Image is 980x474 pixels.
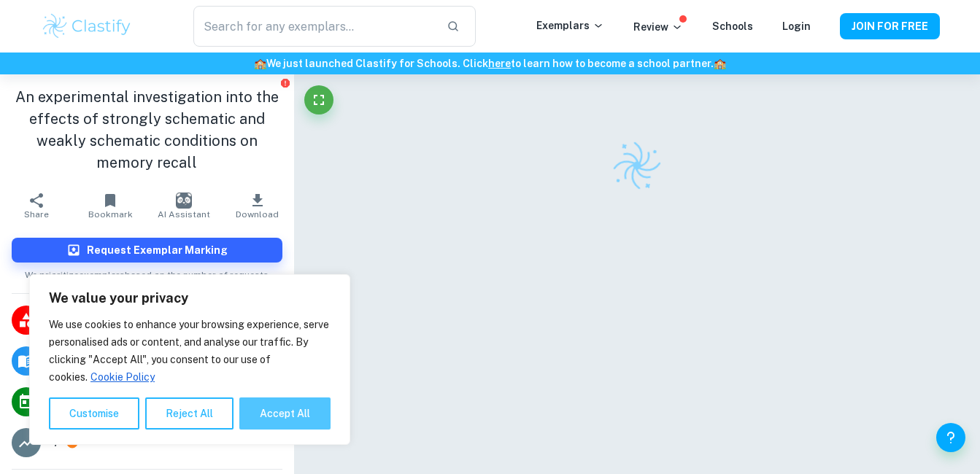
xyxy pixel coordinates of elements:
[145,397,234,430] button: Reject All
[782,20,811,32] a: Login
[12,86,282,174] h1: An experimental investigation into the effects of strongly schematic and weakly schematic conditi...
[176,193,192,209] img: AI Assistant
[239,397,331,430] button: Accept All
[936,423,965,452] button: Help and Feedback
[87,242,228,258] h6: Request Exemplar Marking
[158,209,210,219] span: AI Assistant
[41,12,134,41] img: Clastify logo
[147,185,220,226] button: AI Assistant
[714,58,726,69] span: 🏫
[633,19,683,35] p: Review
[236,209,279,219] span: Download
[840,13,940,39] button: JOIN FOR FREE
[90,370,155,384] a: Cookie Policy
[24,209,49,219] span: Share
[488,58,511,69] a: here
[74,185,147,226] button: Bookmark
[280,77,291,88] button: Report issue
[88,209,133,219] span: Bookmark
[29,274,350,445] div: We value your privacy
[712,20,753,32] a: Schools
[536,18,604,34] p: Exemplars
[49,316,331,386] p: We use cookies to enhance your browsing experience, serve personalised ads or content, and analys...
[304,85,333,114] button: Fullscreen
[193,6,434,47] input: Search for any exemplars...
[49,397,139,430] button: Customise
[25,263,269,281] span: We prioritize exemplars based on the number of requests
[49,290,331,307] p: We value your privacy
[607,136,666,195] img: Clastify logo
[220,185,294,226] button: Download
[3,55,977,71] h6: We just launched Clastify for Schools. Click to learn how to become a school partner.
[254,58,266,69] span: 🏫
[12,238,282,263] button: Request Exemplar Marking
